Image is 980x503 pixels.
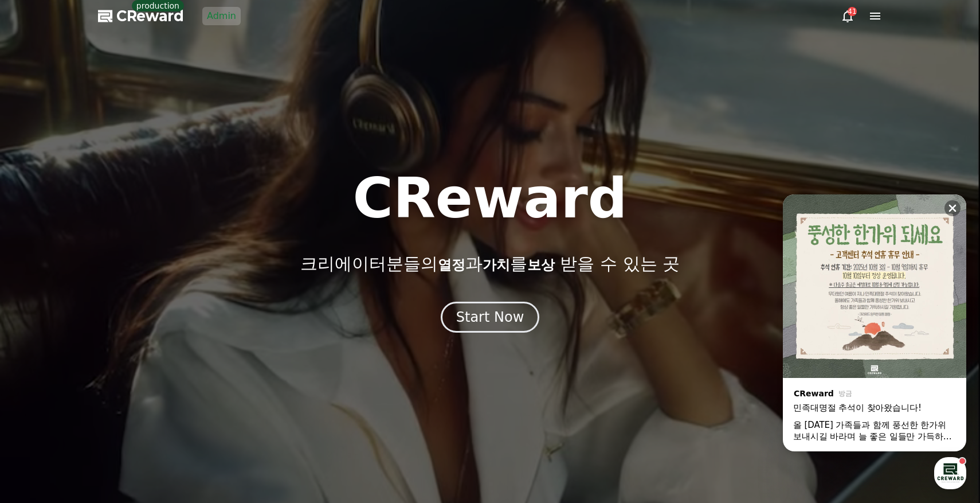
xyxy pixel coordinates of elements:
div: Start Now [456,308,524,326]
a: 설정 [148,364,220,392]
a: 홈 [3,364,76,392]
h1: CReward [352,171,627,226]
a: 대화 [76,364,148,392]
span: 열정 [438,257,465,273]
button: Start Now [441,302,540,333]
a: 41 [841,9,854,23]
span: 설정 [177,381,191,390]
p: 크리에이터분들의 과 를 받을 수 있는 곳 [300,254,680,274]
span: 대화 [105,381,119,391]
a: Start Now [441,313,540,324]
span: 보상 [527,257,555,273]
a: Admin [202,7,241,25]
span: CReward [116,7,184,25]
span: 가치 [483,257,510,273]
span: 홈 [36,381,43,390]
div: 41 [848,7,857,16]
a: CReward [98,7,184,25]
